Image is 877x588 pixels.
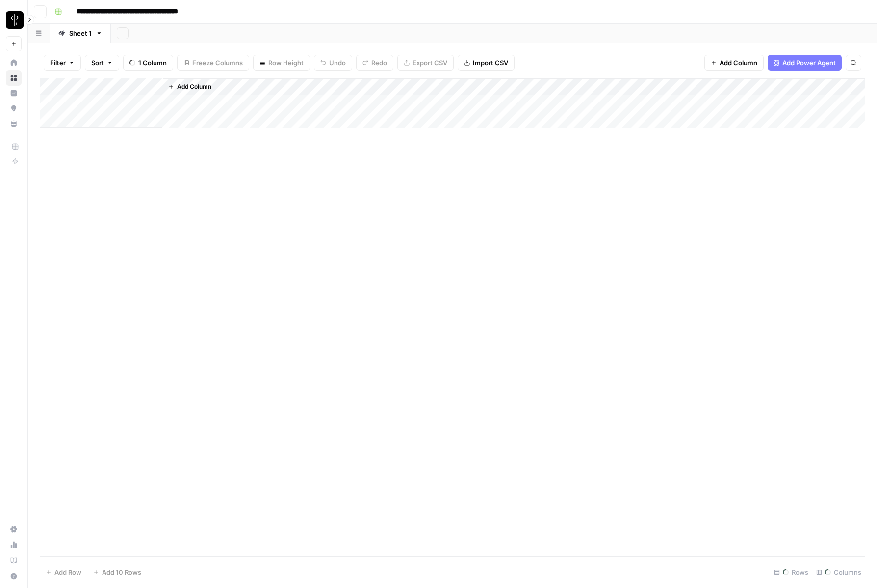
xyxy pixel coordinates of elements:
[177,82,211,91] span: Add Column
[314,55,352,71] button: Undo
[812,564,865,580] div: Columns
[6,55,22,71] a: Home
[6,101,22,116] a: Opportunities
[458,55,515,71] button: Import CSV
[782,58,836,68] span: Add Power Agent
[192,58,243,68] span: Freeze Columns
[91,58,104,68] span: Sort
[44,55,81,71] button: Filter
[397,55,454,71] button: Export CSV
[253,55,310,71] button: Row Height
[6,568,22,584] button: Help + Support
[6,521,22,537] a: Settings
[371,58,387,68] span: Redo
[50,24,111,43] a: Sheet 1
[69,28,92,38] div: Sheet 1
[177,55,249,71] button: Freeze Columns
[6,70,22,86] a: Browse
[85,55,119,71] button: Sort
[102,567,141,577] span: Add 10 Rows
[123,55,173,71] button: 1 Column
[87,564,147,580] button: Add 10 Rows
[329,58,346,68] span: Undo
[164,80,215,93] button: Add Column
[770,564,812,580] div: Rows
[473,58,508,68] span: Import CSV
[704,55,764,71] button: Add Column
[54,567,81,577] span: Add Row
[6,8,22,32] button: Workspace: LP Production Workloads
[720,58,757,68] span: Add Column
[50,58,66,68] span: Filter
[6,116,22,131] a: Your Data
[6,11,24,29] img: LP Production Workloads Logo
[413,58,447,68] span: Export CSV
[6,553,22,568] a: Learning Hub
[768,55,842,71] button: Add Power Agent
[268,58,304,68] span: Row Height
[356,55,393,71] button: Redo
[40,564,87,580] button: Add Row
[6,537,22,553] a: Usage
[6,85,22,101] a: Insights
[138,58,167,68] span: 1 Column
